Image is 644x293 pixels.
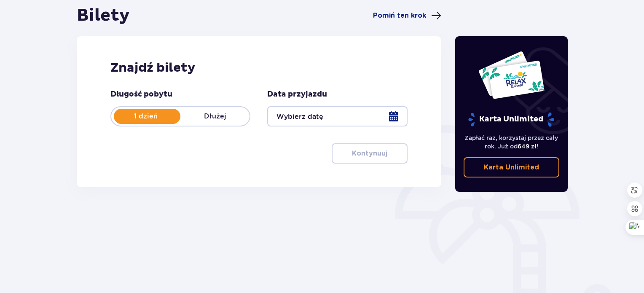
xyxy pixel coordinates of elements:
[373,11,426,20] span: Pomiń ten krok
[332,143,408,164] button: Kontynuuj
[464,157,560,177] a: Karta Unlimited
[77,5,130,26] h1: Bilety
[267,89,327,99] p: Data przyjazdu
[110,60,408,76] h2: Znajdź bilety
[111,112,180,121] p: 1 dzień
[518,143,537,150] span: 649 zł
[467,112,555,127] p: Karta Unlimited
[352,149,387,158] p: Kontynuuj
[464,134,560,151] p: Zapłać raz, korzystaj przez cały rok. Już od !
[110,89,172,99] p: Długość pobytu
[180,112,250,121] p: Dłużej
[484,163,539,172] p: Karta Unlimited
[373,11,441,21] a: Pomiń ten krok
